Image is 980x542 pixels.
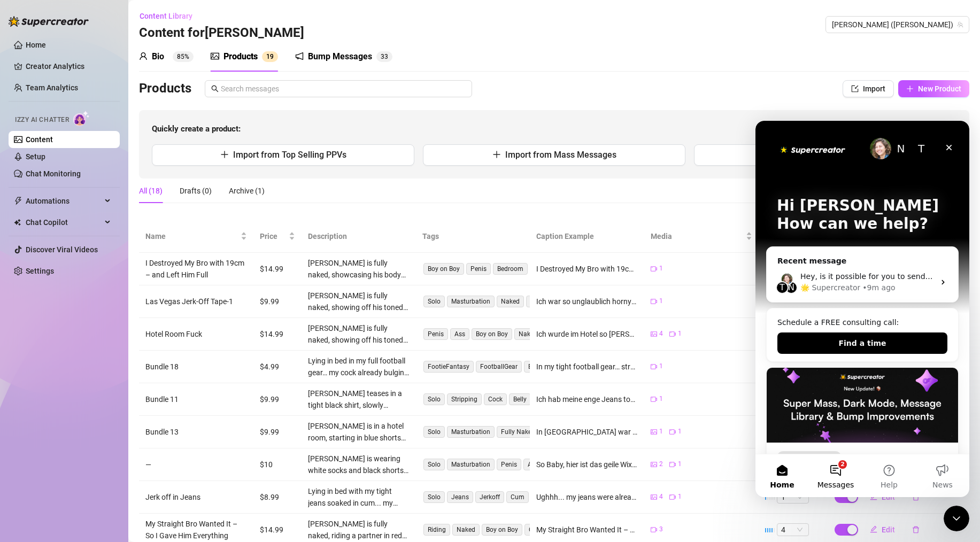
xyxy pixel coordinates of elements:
[152,144,414,166] button: Import from Top Selling PPVs
[678,459,682,469] span: 1
[651,230,744,242] span: Media
[14,219,21,226] img: Chat Copilot
[904,521,928,538] button: delete
[957,21,963,28] span: team
[484,393,507,405] span: Cock
[755,121,969,497] iframe: Intercom live chat
[423,361,474,373] span: FootieFantasy
[180,185,212,197] div: Drafts (0)
[253,318,302,351] td: $14.99
[384,53,388,60] span: 3
[308,485,410,509] div: Lying in bed with my tight jeans soaked in cum... my cock rock hard, I stroke until I can’t hold ...
[523,459,543,470] span: Abs
[15,115,69,125] span: Izzy AI Chatter
[475,491,504,503] span: Jerkoff
[140,12,192,20] span: Content Library
[26,214,102,231] span: Chat Copilot
[211,85,219,92] span: search
[73,111,90,126] img: AI Chatter
[260,230,287,242] span: Price
[659,394,663,404] span: 1
[423,263,464,275] span: Boy on Boy
[152,124,241,134] strong: Quickly create a product:
[22,196,192,207] div: Schedule a FREE consulting call:
[536,296,638,307] div: Ich war so unglaublich horny in [GEOGRAPHIC_DATA], dass ich mir heftig einen runtergeholt und mic...
[139,7,201,25] button: Content Library
[139,253,253,285] td: I Destroyed My Bro with 19cm – and Left Him Full
[229,185,265,197] div: Archive (1)
[536,524,638,536] div: My Straight Bro Wanted It – So I Gave Him Everything Er war immer der Tough Guy. Fußball. Duschen...
[651,363,657,370] span: video-camera
[509,393,531,405] span: Belly
[651,494,657,500] span: picture
[524,361,573,373] span: BulgeInShorts
[22,212,192,233] button: Find a time
[308,257,410,281] div: [PERSON_NAME] is fully naked, showcasing his body and hard cock in a steamy bedroom setting. He p...
[253,285,302,318] td: $9.99
[870,525,877,533] span: edit
[497,459,521,470] span: Penis
[177,360,197,368] span: News
[139,185,163,197] div: All (18)
[447,491,473,503] span: Jeans
[295,52,304,60] span: notification
[861,521,904,538] button: Edit
[492,150,501,159] span: plus
[659,427,663,437] span: 1
[651,266,657,272] span: video-camera
[139,448,253,481] td: —
[781,524,805,536] span: 4
[497,426,539,438] span: Fully Naked
[11,246,203,393] div: Super Mass, Dark Mode, Message Library & Bump ImprovementsFeature update
[651,429,657,435] span: picture
[139,52,148,60] span: user
[843,80,894,97] button: Import
[26,169,81,178] a: Chat Monitoring
[659,329,663,339] span: 4
[659,524,663,535] span: 3
[139,80,191,97] h3: Products
[536,491,638,503] div: Ughhh... my jeans were already soaked from the last time 😩 couldn’t help but stroke my cock slow ...
[447,296,495,307] span: Masturbation
[9,16,89,27] img: logo-BBDzfeDw.svg
[253,220,302,253] th: Price
[26,41,46,49] a: Home
[14,360,38,368] span: Home
[832,17,963,33] span: Marius (mariusrohde)
[514,328,542,340] span: Naked
[476,361,522,373] span: FootballGear
[221,83,466,95] input: Search messages
[211,52,219,60] span: picture
[493,263,528,275] span: Bedroom
[139,25,304,42] h3: Content for [PERSON_NAME]
[497,296,524,307] span: Naked
[530,220,644,253] th: Caption Example
[678,492,682,502] span: 1
[223,50,258,63] div: Products
[651,331,657,337] span: picture
[253,481,302,514] td: $8.99
[253,351,302,383] td: $4.99
[482,524,522,536] span: Boy on Boy
[253,253,302,285] td: $14.99
[253,416,302,448] td: $9.99
[526,296,601,307] span: [DEMOGRAPHIC_DATA]
[898,80,969,97] button: New Product
[651,461,657,468] span: picture
[152,50,164,63] div: Bio
[26,152,45,161] a: Setup
[659,361,663,371] span: 1
[669,461,676,468] span: video-camera
[376,51,392,62] sup: 33
[944,506,969,531] iframe: Intercom live chat
[906,85,914,92] span: plus
[139,481,253,514] td: Jerk off in Jeans
[536,426,638,438] div: In [GEOGRAPHIC_DATA] war ich so geil, dass ich mir mein ganzes Gesicht vollgespritzt habe.
[53,334,107,376] button: Messages
[184,17,203,36] div: Close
